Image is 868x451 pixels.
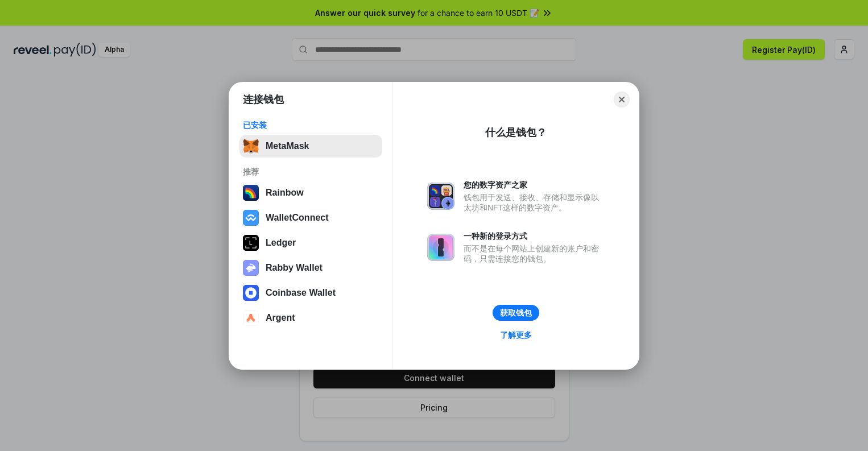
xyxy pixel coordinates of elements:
button: WalletConnect [239,206,382,229]
div: 什么是钱包？ [485,126,547,139]
div: 推荐 [243,167,379,177]
div: Ledger [266,238,296,248]
img: svg+xml,%3Csvg%20width%3D%2228%22%20height%3D%2228%22%20viewBox%3D%220%200%2028%2028%22%20fill%3D... [243,310,259,326]
button: Argent [239,307,382,329]
div: 已安装 [243,120,379,130]
div: Argent [266,313,295,323]
div: Rabby Wallet [266,263,323,273]
div: 您的数字资产之家 [464,180,605,190]
img: svg+xml,%3Csvg%20xmlns%3D%22http%3A%2F%2Fwww.w3.org%2F2000%2Fsvg%22%20fill%3D%22none%22%20viewBox... [427,183,454,210]
img: svg+xml,%3Csvg%20fill%3D%22none%22%20height%3D%2233%22%20viewBox%3D%220%200%2035%2033%22%20width%... [243,138,259,154]
div: 获取钱包 [500,308,532,318]
button: 获取钱包 [493,305,539,321]
div: 一种新的登录方式 [464,231,605,241]
img: svg+xml,%3Csvg%20width%3D%2228%22%20height%3D%2228%22%20viewBox%3D%220%200%2028%2028%22%20fill%3D... [243,210,259,226]
img: svg+xml,%3Csvg%20width%3D%22120%22%20height%3D%22120%22%20viewBox%3D%220%200%20120%20120%22%20fil... [243,185,259,201]
button: Ledger [239,231,382,254]
div: 而不是在每个网站上创建新的账户和密码，只需连接您的钱包。 [464,243,605,264]
button: Close [614,92,630,107]
button: Rainbow [239,181,382,204]
div: MetaMask [266,141,309,151]
img: svg+xml,%3Csvg%20xmlns%3D%22http%3A%2F%2Fwww.w3.org%2F2000%2Fsvg%22%20fill%3D%22none%22%20viewBox... [427,234,454,261]
img: svg+xml,%3Csvg%20width%3D%2228%22%20height%3D%2228%22%20viewBox%3D%220%200%2028%2028%22%20fill%3D... [243,285,259,301]
div: Coinbase Wallet [266,288,336,298]
div: 了解更多 [500,330,532,340]
div: WalletConnect [266,213,329,223]
h1: 连接钱包 [243,93,284,106]
button: Coinbase Wallet [239,282,382,304]
div: 钱包用于发送、接收、存储和显示像以太坊和NFT这样的数字资产。 [464,192,605,213]
div: Rainbow [266,188,304,198]
button: MetaMask [239,135,382,158]
button: Rabby Wallet [239,256,382,279]
a: 了解更多 [493,328,539,342]
img: svg+xml,%3Csvg%20xmlns%3D%22http%3A%2F%2Fwww.w3.org%2F2000%2Fsvg%22%20fill%3D%22none%22%20viewBox... [243,260,259,276]
img: svg+xml,%3Csvg%20xmlns%3D%22http%3A%2F%2Fwww.w3.org%2F2000%2Fsvg%22%20width%3D%2228%22%20height%3... [243,235,259,251]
